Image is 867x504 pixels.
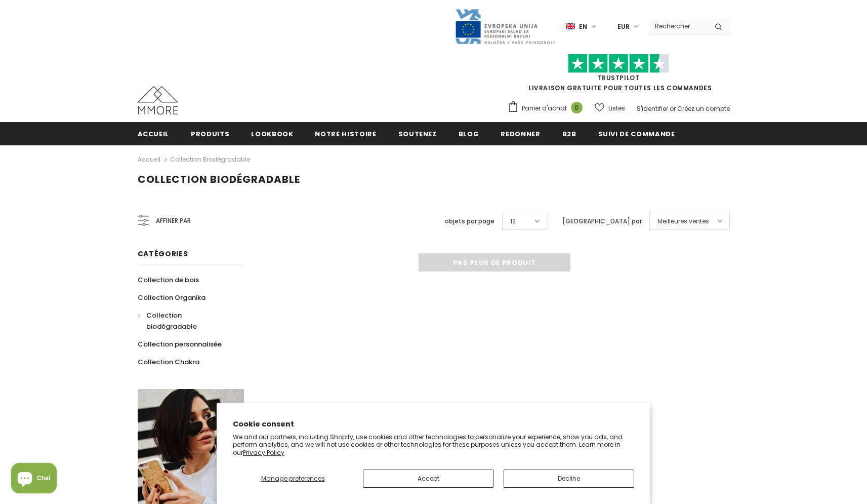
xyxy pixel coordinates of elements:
[138,306,233,335] a: Collection biodégradable
[138,339,222,349] span: Collection personnalisée
[138,335,222,353] a: Collection personnalisée
[251,122,293,145] a: Lookbook
[562,216,642,226] label: [GEOGRAPHIC_DATA] par
[170,155,250,164] a: Collection biodégradable
[455,8,556,45] img: Javni Razpis
[445,216,494,226] label: objets par page
[233,419,634,430] h2: Cookie consent
[138,357,199,367] span: Collection Chakra
[138,122,170,145] a: Accueil
[191,122,229,145] a: Produits
[315,122,376,145] a: Notre histoire
[501,129,540,139] span: Redonner
[455,22,556,30] a: Javni Razpis
[598,129,675,139] span: Suivi de commande
[146,311,197,331] span: Collection biodégradable
[598,73,640,82] a: TrustPilot
[156,215,191,226] span: Affiner par
[670,104,676,113] span: or
[138,353,199,371] a: Collection Chakra
[233,433,634,457] p: We and our partners, including Shopify, use cookies and other technologies to personalize your ex...
[508,58,730,92] span: LIVRAISON GRATUITE POUR TOUTES LES COMMANDES
[138,271,199,289] a: Collection de bois
[138,172,300,186] span: Collection biodégradable
[617,22,630,32] span: EUR
[562,122,576,145] a: B2B
[138,293,205,302] span: Collection Organika
[657,216,709,226] span: Meilleures ventes
[138,153,160,166] a: Accueil
[562,129,576,139] span: B2B
[398,129,437,139] span: soutenez
[522,103,567,113] span: Panier d'achat
[595,99,625,117] a: Listes
[315,129,376,139] span: Notre histoire
[363,470,493,488] button: Accept
[566,22,575,31] img: i-lang-1.png
[261,474,325,483] span: Manage preferences
[138,129,170,139] span: Accueil
[501,122,540,145] a: Redonner
[8,463,60,496] inbox-online-store-chat: Shopify online store chat
[459,129,479,139] span: Blog
[510,216,516,226] span: 12
[251,129,293,139] span: Lookbook
[138,275,199,285] span: Collection de bois
[568,54,669,73] img: Faites confiance aux étoiles pilotes
[637,104,668,113] a: S'identifier
[508,101,588,116] a: Panier d'achat 0
[191,129,229,139] span: Produits
[608,103,625,113] span: Listes
[649,19,707,33] input: Search Site
[571,102,583,113] span: 0
[598,122,675,145] a: Suivi de commande
[504,470,634,488] button: Decline
[233,470,353,488] button: Manage preferences
[138,249,188,259] span: Catégories
[677,104,730,113] a: Créez un compte
[243,448,284,457] a: Privacy Policy
[138,289,205,306] a: Collection Organika
[459,122,479,145] a: Blog
[579,22,587,32] span: en
[398,122,437,145] a: soutenez
[138,86,178,114] img: Cas MMORE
